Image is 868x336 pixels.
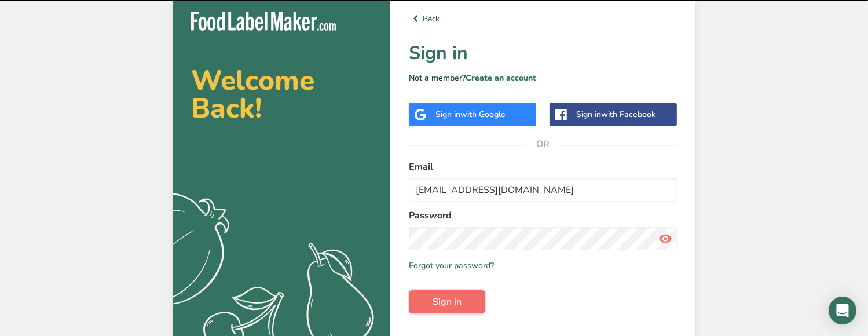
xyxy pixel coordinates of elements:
[576,108,655,120] div: Sign in
[435,108,506,120] div: Sign in
[409,290,485,313] button: Sign in
[433,295,462,309] span: Sign in
[191,12,336,31] img: Food Label Maker
[466,72,536,83] a: Create an account
[460,109,506,120] span: with Google
[409,72,677,84] p: Not a member?
[409,39,677,67] h1: Sign in
[829,297,856,324] div: Open Intercom Messenger
[191,67,372,122] h2: Welcome Back!
[409,260,494,272] a: Forgot your password?
[409,209,677,222] label: Password
[409,12,677,25] a: Back
[409,178,677,202] input: Enter Your Email
[409,160,677,174] label: Email
[526,127,561,162] span: OR
[601,109,655,120] span: with Facebook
